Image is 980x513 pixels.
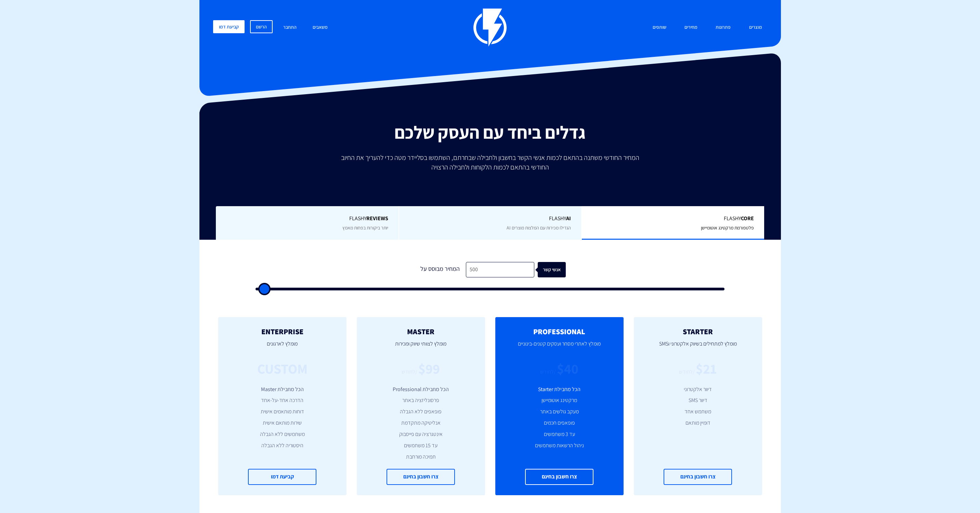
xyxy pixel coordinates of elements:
div: /לחודש [402,368,417,376]
h2: PROFESSIONAL [506,327,613,336]
div: אנשי קשר [543,262,571,277]
h2: STARTER [644,327,752,336]
span: Flashy [592,215,754,223]
a: התחבר [278,20,302,35]
a: צרו חשבון בחינם [664,469,732,485]
h2: ENTERPRISE [228,327,336,336]
p: מומלץ לאתרי מסחר ועסקים קטנים-בינוניים [506,336,613,359]
b: Core [741,215,754,222]
li: משתמשים ללא הגבלה [228,430,336,438]
div: /לחודש [679,368,695,376]
li: שירות מותאם אישית [228,419,336,427]
b: REVIEWS [366,215,388,222]
li: תמיכה מורחבת [367,453,475,461]
b: AI [566,215,571,222]
a: פתרונות [710,20,736,35]
a: מחירים [679,20,703,35]
span: Flashy [409,215,571,223]
li: אנליטיקה מתקדמת [367,419,475,427]
li: היסטוריה ללא הגבלה [228,442,336,450]
p: המחיר החודשי משתנה בהתאם לכמות אנשי הקשר בחשבון ולחבילה שבחרתם, השתמשו בסליידר מטה כדי להעריך את ... [336,153,644,172]
li: מרקטינג אוטומיישן [506,397,613,404]
div: $40 [557,359,578,378]
span: פלטפורמת מרקטינג אוטומיישן [701,225,754,231]
a: צרו חשבון בחינם [525,469,593,485]
li: פופאפים חכמים [506,419,613,427]
li: פרסונליזציה באתר [367,397,475,404]
a: שותפים [648,20,671,35]
li: פופאפים ללא הגבלה [367,408,475,416]
li: דיוור אלקטרוני [644,386,752,393]
a: הרשם [250,20,273,33]
a: צרו חשבון בחינם [387,469,455,485]
p: מומלץ לצוותי שיווק ומכירות [367,336,475,359]
p: מומלץ לארגונים [228,336,336,359]
li: משתמש אחד [644,408,752,416]
a: מוצרים [744,20,767,35]
li: הכל מחבילת Professional [367,386,475,393]
span: יותר ביקורות בפחות מאמץ [342,225,388,231]
p: מומלץ למתחילים בשיווק אלקטרוני וSMS [644,336,752,359]
a: קביעת דמו [248,469,316,485]
li: דומיין מותאם [644,419,752,427]
div: CUSTOM [257,359,308,378]
li: הדרכה אחד-על-אחד [228,397,336,404]
li: הכל מחבילת Starter [506,386,613,393]
div: $21 [696,359,717,378]
h2: MASTER [367,327,475,336]
li: עד 15 משתמשים [367,442,475,450]
li: עד 3 משתמשים [506,430,613,438]
li: דוחות מותאמים אישית [228,408,336,416]
a: קביעת דמו [213,20,245,33]
li: אינטגרציה עם פייסבוק [367,430,475,438]
li: ניהול הרשאות משתמשים [506,442,613,450]
span: הגדילו מכירות עם המלצות מוצרים AI [507,225,571,231]
div: המחיר מבוסס על [415,262,466,277]
li: מעקב גולשים באתר [506,408,613,416]
div: /לחודש [540,368,556,376]
li: דיוור SMS [644,397,752,404]
h2: גדלים ביחד עם העסק שלכם [205,123,776,142]
span: Flashy [226,215,388,223]
li: הכל מחבילת Master [228,386,336,393]
div: $99 [418,359,440,378]
a: משאבים [308,20,333,35]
